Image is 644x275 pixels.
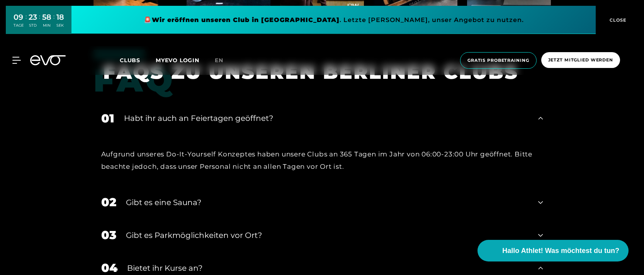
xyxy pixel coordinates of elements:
[14,12,24,23] div: 09
[126,197,529,208] div: Gibt es eine Sauna?
[101,148,543,173] div: Aufgrund unseres Do-It-Yourself Konzeptes haben unsere Clubs an 365 Tagen im Jahr von 06:00-23:00...
[458,52,539,69] a: Gratis Probetraining
[126,229,529,241] div: Gibt es Parkmöglichkeiten vor Ort?
[101,110,114,127] div: 01
[539,52,622,69] a: Jetzt Mitglied werden
[29,23,37,28] div: STD
[53,12,54,33] div: :
[502,246,619,256] span: Hallo Athlet! Was möchtest du tun?
[127,262,529,274] div: Bietet ihr Kurse an?
[101,194,116,211] div: 02
[156,57,199,64] a: MYEVO LOGIN
[215,57,223,64] span: en
[56,12,64,23] div: 18
[14,23,24,28] div: TAGE
[42,12,51,23] div: 58
[477,240,629,261] button: Hallo Athlet! Was möchtest du tun?
[548,57,613,63] span: Jetzt Mitglied werden
[467,57,529,64] span: Gratis Probetraining
[120,57,140,64] span: Clubs
[39,12,40,33] div: :
[29,12,37,23] div: 23
[120,56,156,64] a: Clubs
[215,56,233,65] a: en
[25,12,27,33] div: :
[596,6,638,34] button: CLOSE
[56,23,64,28] div: SEK
[124,112,529,124] div: Habt ihr auch an Feiertagen geöffnet?
[42,23,51,28] div: MIN
[608,17,627,24] span: CLOSE
[101,226,116,244] div: 03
